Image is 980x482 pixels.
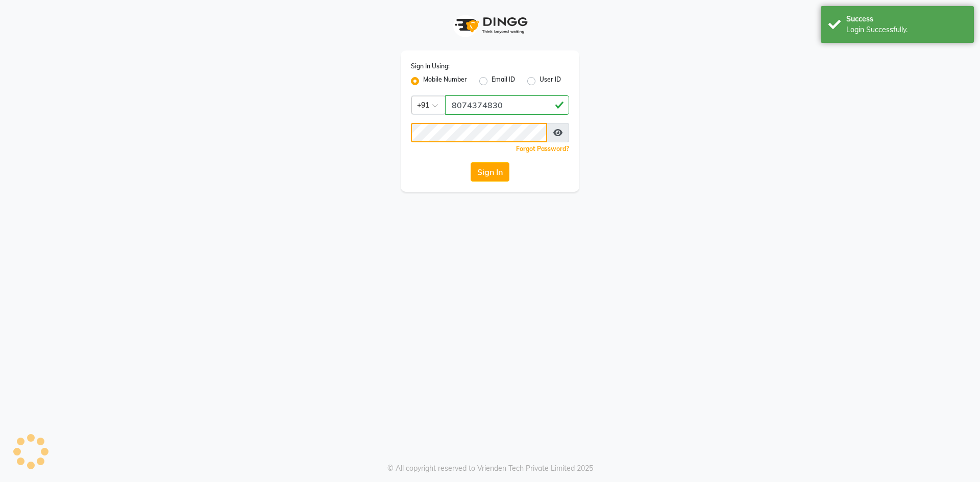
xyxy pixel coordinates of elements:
label: Sign In Using: [411,62,450,71]
div: Success [846,14,966,24]
label: Mobile Number [423,75,467,87]
a: Forgot Password? [516,145,569,153]
button: Sign In [471,162,509,182]
label: Email ID [492,75,515,87]
img: logo1.svg [449,10,531,40]
label: User ID [540,75,561,87]
div: Login Successfully. [846,24,966,35]
input: Username [411,123,547,142]
input: Username [445,95,569,115]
